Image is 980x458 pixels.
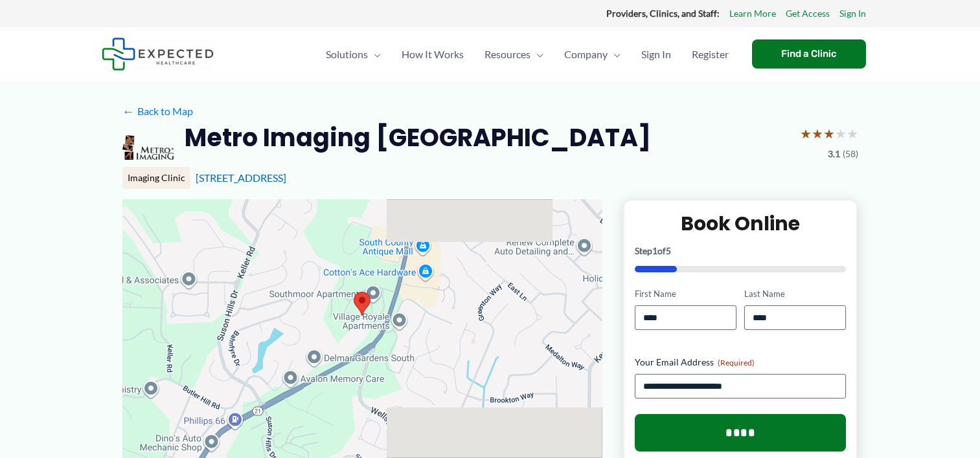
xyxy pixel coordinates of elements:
span: ★ [823,122,835,146]
a: Sign In [839,5,866,22]
a: ResourcesMenu Toggle [474,32,554,77]
a: SolutionsMenu Toggle [315,32,391,77]
span: (58) [843,146,858,162]
span: Resources [484,32,530,77]
div: Imaging Clinic [122,167,190,189]
span: Menu Toggle [368,32,381,77]
a: [STREET_ADDRESS] [196,171,286,184]
span: Menu Toggle [608,32,621,77]
a: How It Works [391,32,474,77]
span: 5 [666,245,671,256]
span: 1 [652,245,657,256]
img: Expected Healthcare Logo - side, dark font, small [102,38,214,71]
span: ★ [847,122,858,146]
label: Your Email Address [635,356,847,369]
span: 3.1 [828,146,840,162]
span: Menu Toggle [530,32,543,77]
span: How It Works [402,32,464,77]
span: ★ [800,122,812,146]
span: Sign In [641,32,671,77]
a: Sign In [631,32,681,77]
a: Find a Clinic [752,39,866,69]
span: (Required) [718,358,755,367]
a: ←Back to Map [122,102,193,121]
span: ★ [835,122,847,146]
span: Register [692,32,729,77]
span: ★ [812,122,823,146]
a: CompanyMenu Toggle [554,32,631,77]
span: ← [122,105,135,117]
strong: Providers, Clinics, and Staff: [606,8,720,19]
a: Get Access [786,5,830,22]
span: Company [564,32,608,77]
span: Solutions [326,32,368,77]
label: First Name [635,288,736,300]
p: Step of [635,246,847,256]
a: Register [681,32,739,77]
nav: Primary Site Navigation [315,32,739,77]
label: Last Name [744,288,846,300]
a: Learn More [729,5,776,22]
h2: Metro Imaging [GEOGRAPHIC_DATA] [185,122,651,153]
h2: Book Online [635,211,847,236]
